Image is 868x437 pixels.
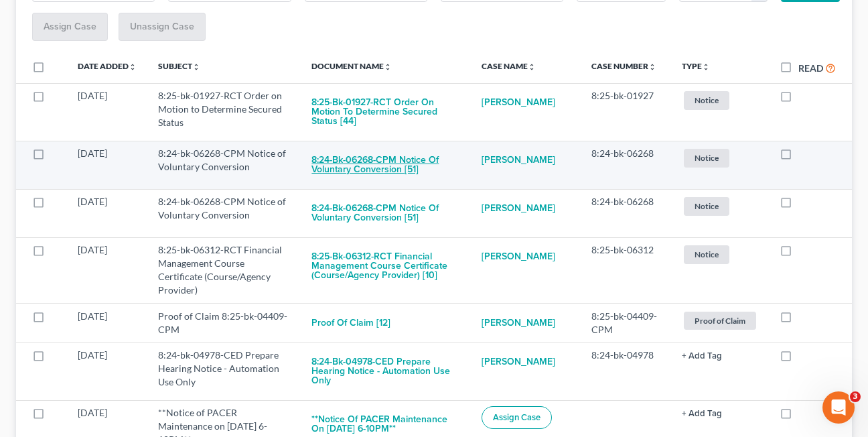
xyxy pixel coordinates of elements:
i: unfold_more [702,63,710,71]
span: Assign Case [493,412,540,423]
button: + Add Tag [682,352,722,361]
td: 8:24-bk-04978 [581,342,671,400]
td: 8:24-bk-06268 [581,141,671,189]
span: Notice [684,91,729,109]
i: unfold_more [129,63,137,71]
td: [DATE] [67,83,147,141]
td: 8:25-bk-04409-CPM [581,304,671,342]
a: [PERSON_NAME] [482,243,555,270]
span: 3 [850,391,861,402]
a: Subjectunfold_more [158,61,200,71]
a: Document Nameunfold_more [311,61,392,71]
td: 8:24-bk-06268-CPM Notice of Voluntary Conversion [147,141,301,189]
a: Notice [682,89,758,111]
label: Read [798,61,823,75]
button: 8:24-bk-06268-CPM Notice of Voluntary Conversion [51] [311,195,459,231]
a: [PERSON_NAME] [482,349,555,375]
td: 8:24-bk-06268 [581,189,671,237]
a: [PERSON_NAME] [482,195,555,222]
a: Notice [682,243,758,265]
td: [DATE] [67,141,147,189]
button: 8:25-bk-01927-RCT Order on Motion to Determine Secured Status [44] [311,89,459,135]
i: unfold_more [648,63,656,71]
a: Proof of Claim [682,310,758,332]
td: 8:25-bk-01927 [581,83,671,141]
a: Typeunfold_more [682,61,710,71]
a: Notice [682,147,758,169]
a: [PERSON_NAME] [482,147,555,174]
i: unfold_more [528,63,536,71]
a: + Add Tag [682,349,758,362]
td: 8:25-bk-06312 [581,237,671,303]
td: [DATE] [67,342,147,400]
button: 8:24-bk-04978-CED Prepare Hearing Notice - Automation Use Only [311,349,459,394]
td: [DATE] [67,189,147,237]
td: [DATE] [67,304,147,342]
td: Proof of Claim 8:25-bk-04409-CPM [147,304,301,342]
a: + Add Tag [682,406,758,420]
td: 8:24-bk-04978-CED Prepare Hearing Notice - Automation Use Only [147,342,301,400]
a: [PERSON_NAME] [482,89,555,116]
i: unfold_more [384,63,392,71]
td: 8:25-bk-06312-RCT Financial Management Course Certificate (Course/Agency Provider) [147,237,301,303]
i: unfold_more [192,63,200,71]
button: Assign Case [482,406,552,429]
button: Proof of Claim [12] [311,310,390,336]
a: Date Addedunfold_more [78,61,137,71]
td: 8:24-bk-06268-CPM Notice of Voluntary Conversion [147,189,301,237]
iframe: Intercom live chat [822,391,855,424]
a: Case Numberunfold_more [591,61,656,71]
button: + Add Tag [682,410,722,418]
a: Notice [682,195,758,217]
td: [DATE] [67,237,147,303]
span: Notice [684,245,729,263]
span: Proof of Claim [684,312,756,330]
td: 8:25-bk-01927-RCT Order on Motion to Determine Secured Status [147,83,301,141]
a: [PERSON_NAME] [482,310,555,336]
a: Case Nameunfold_more [482,61,536,71]
span: Notice [684,149,729,167]
span: Notice [684,197,729,215]
button: 8:25-bk-06312-RCT Financial Management Course Certificate (Course/Agency Provider) [10] [311,243,459,289]
button: 8:24-bk-06268-CPM Notice of Voluntary Conversion [51] [311,147,459,183]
